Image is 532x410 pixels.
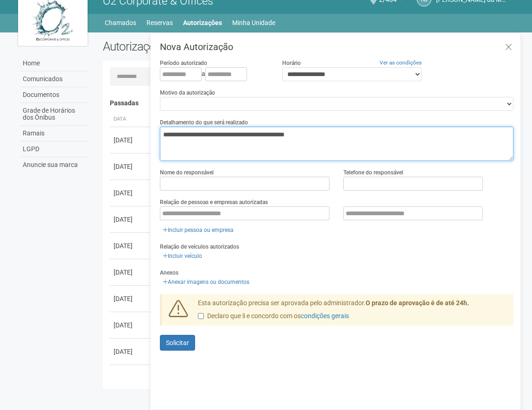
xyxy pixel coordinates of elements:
label: Relação de pessoas e empresas autorizadas [160,198,268,206]
label: Horário [282,59,301,67]
a: condições gerais [301,312,349,320]
div: [DATE] [114,347,148,356]
button: Solicitar [160,335,195,351]
a: Incluir veículo [160,251,205,261]
div: [DATE] [114,268,148,277]
label: Telefone do responsável [343,168,403,177]
a: Ver as condições [380,59,422,66]
div: [DATE] [114,188,148,198]
label: Detalhamento do que será realizado [160,118,248,127]
label: Motivo da autorização [160,89,215,97]
input: Declaro que li e concordo com oscondições gerais [198,313,204,319]
label: Declaro que li e concordo com os [198,312,349,321]
a: Grade de Horários dos Ônibus [20,103,89,126]
h3: Nova Autorização [160,42,513,51]
label: Período autorizado [160,59,207,67]
a: Reservas [146,16,173,29]
a: Autorizações [183,16,222,29]
label: Anexos [160,269,178,277]
div: [DATE] [114,294,148,303]
a: Comunicados [20,71,89,87]
div: Esta autorização precisa ser aprovada pelo administrador. [191,299,513,326]
span: Solicitar [166,339,189,346]
div: [DATE] [114,320,148,330]
a: Home [20,56,89,71]
label: Relação de veículos autorizados [160,243,239,251]
a: Anexar imagens ou documentos [160,277,252,287]
label: Nome do responsável [160,168,214,177]
h4: Passadas [110,100,507,107]
a: Chamados [105,16,136,29]
a: Anuncie sua marca [20,157,89,173]
div: [DATE] [114,215,148,224]
a: Documentos [20,87,89,103]
a: LGPD [20,141,89,157]
h2: Autorizações [103,39,301,53]
div: a [160,67,268,81]
div: [DATE] [114,162,148,171]
th: Data [110,112,152,127]
div: [DATE] [114,241,148,250]
a: Incluir pessoa ou empresa [160,225,236,235]
strong: O prazo de aprovação é de até 24h. [366,299,469,307]
a: Ramais [20,126,89,141]
div: [DATE] [114,135,148,145]
a: Minha Unidade [232,16,275,29]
